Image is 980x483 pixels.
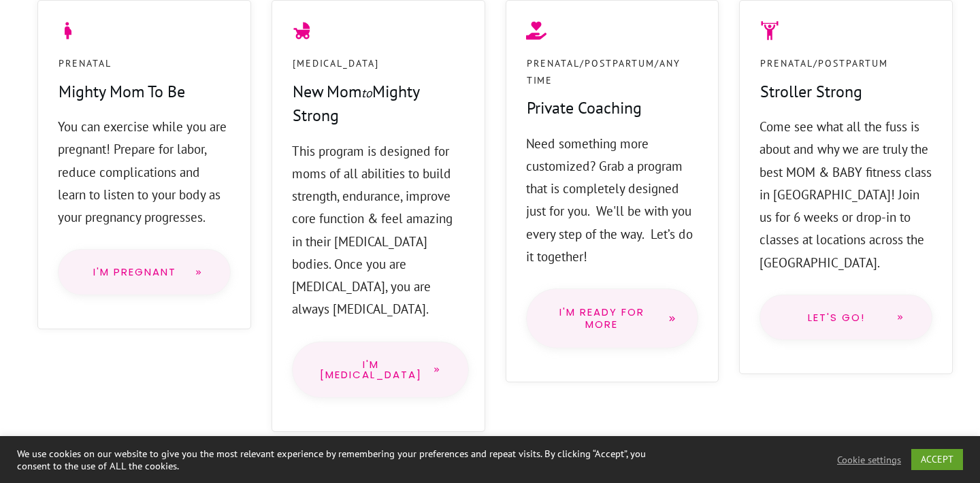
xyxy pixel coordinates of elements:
[58,249,231,295] a: I'm Pregnant
[17,448,679,472] div: We use cookies on our website to give you the most relevant experience by remembering your prefer...
[527,55,698,88] p: Prenatal/PostPartum/Any Time
[547,306,657,331] span: I'm Ready for more
[526,133,699,269] p: Need something more customized? Grab a program that is completely designed just for you. We'll be...
[911,449,963,470] a: ACCEPT
[86,267,184,278] span: I'm Pregnant
[59,55,112,72] p: Prenatal
[293,80,464,139] h4: New Mom Mighty Strong
[527,97,642,132] h4: Private Coaching
[760,80,862,116] h4: Stroller Strong
[759,295,932,341] a: Let's go!
[59,80,185,116] h4: Mighty Mom To Be
[361,85,372,101] span: to
[787,312,885,323] span: Let's go!
[837,454,901,466] a: Cookie settings
[58,116,231,229] p: You can exercise while you are pregnant! Prepare for labor, reduce complications and learn to lis...
[293,55,379,72] p: [MEDICAL_DATA]
[760,55,888,72] p: Prenatal/Postpartum
[526,288,699,348] a: I'm Ready for more
[759,116,932,274] p: Come see what all the fuss is about and why we are truly the best MOM & BABY fitness class in [GE...
[292,342,469,398] a: I'm [MEDICAL_DATA]
[320,359,422,380] span: I'm [MEDICAL_DATA]
[292,140,465,321] p: This program is designed for moms of all abilities to build strength, endurance, improve core fun...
